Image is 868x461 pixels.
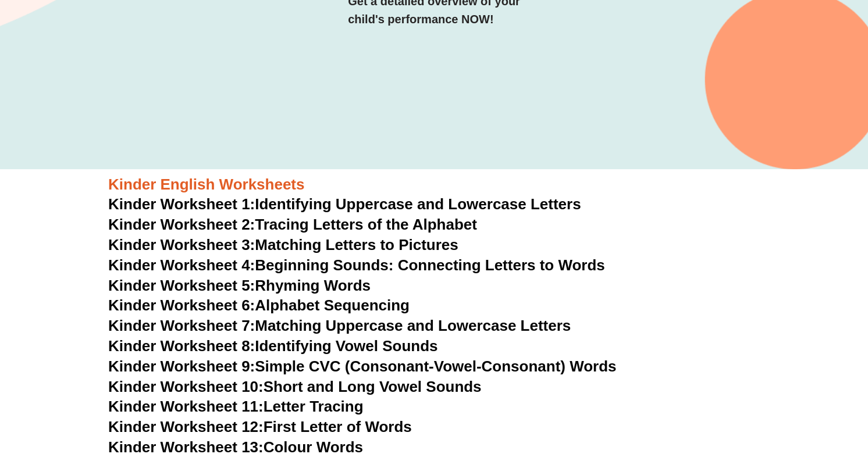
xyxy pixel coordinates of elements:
[108,438,264,456] span: Kinder Worksheet 13:
[108,378,482,395] a: Kinder Worksheet 10:Short and Long Vowel Sounds
[108,256,605,274] a: Kinder Worksheet 4:Beginning Sounds: Connecting Letters to Words
[108,378,264,395] span: Kinder Worksheet 10:
[108,277,371,294] a: Kinder Worksheet 5:Rhyming Words
[108,358,616,375] a: Kinder Worksheet 9:Simple CVC (Consonant-Vowel-Consonant) Words
[108,337,255,355] span: Kinder Worksheet 8:
[108,418,412,435] a: Kinder Worksheet 12:First Letter of Words
[108,337,437,355] a: Kinder Worksheet 8:Identifying Vowel Sounds
[108,216,477,233] a: Kinder Worksheet 2:Tracing Letters of the Alphabet
[108,216,255,233] span: Kinder Worksheet 2:
[108,175,760,195] h3: Kinder English Worksheets
[108,358,255,375] span: Kinder Worksheet 9:
[108,398,264,415] span: Kinder Worksheet 11:
[108,236,458,253] a: Kinder Worksheet 3:Matching Letters to Pictures
[108,296,255,314] span: Kinder Worksheet 6:
[674,330,868,461] iframe: Chat Widget
[108,398,364,415] a: Kinder Worksheet 11:Letter Tracing
[108,236,255,253] span: Kinder Worksheet 3:
[108,317,571,334] a: Kinder Worksheet 7:Matching Uppercase and Lowercase Letters
[108,317,255,334] span: Kinder Worksheet 7:
[108,438,363,456] a: Kinder Worksheet 13:Colour Words
[108,195,255,213] span: Kinder Worksheet 1:
[108,195,581,213] a: Kinder Worksheet 1:Identifying Uppercase and Lowercase Letters
[108,296,410,314] a: Kinder Worksheet 6:Alphabet Sequencing
[108,277,255,294] span: Kinder Worksheet 5:
[108,418,264,435] span: Kinder Worksheet 12:
[108,256,255,274] span: Kinder Worksheet 4:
